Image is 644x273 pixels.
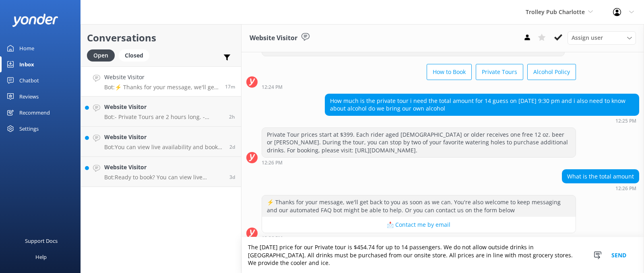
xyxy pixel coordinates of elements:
[19,88,39,105] div: Reviews
[526,8,585,16] span: Trolley Pub Charlotte
[35,249,47,265] div: Help
[104,144,223,151] p: Bot: You can view live availability and book your tour online at [URL][DOMAIN_NAME].
[81,157,241,187] a: Website VisitorBot:Ready to book? You can view live availability and book your tour online at [UR...
[104,113,223,121] p: Bot: - Private Tours are 2 hours long. - Double Private Tours are 2 hours long. - Brunch and Roll...
[262,235,576,241] div: Sep 05 2025 11:26am (UTC -05:00) America/Cancun
[104,103,223,111] h4: Website Visitor
[562,170,639,183] div: What is the total amount
[81,96,241,127] a: Website VisitorBot:- Private Tours are 2 hours long. - Double Private Tours are 2 hours long. - B...
[81,66,241,96] a: Website VisitorBot:⚡ Thanks for your message, we'll get back to you as soon as we can. You're als...
[104,163,223,172] h4: Website Visitor
[527,64,576,80] button: Alcohol Policy
[19,72,39,88] div: Chatbot
[19,40,34,56] div: Home
[119,51,153,60] a: Closed
[19,105,50,121] div: Recommend
[19,56,34,72] div: Inbox
[262,160,283,165] strong: 12:26 PM
[476,64,523,80] button: Private Tours
[25,233,58,249] div: Support Docs
[19,121,39,137] div: Settings
[427,64,472,80] button: How to Book
[262,217,576,233] button: 📩 Contact me by email
[572,33,603,42] span: Assign user
[229,174,235,181] span: Sep 01 2025 06:15pm (UTC -05:00) America/Cancun
[104,73,219,82] h4: Website Visitor
[87,51,119,60] a: Open
[262,128,576,157] div: Private Tour prices start at $399. Each rider aged [DEMOGRAPHIC_DATA] or older receives one free ...
[104,174,223,181] p: Bot: Ready to book? You can view live availability and book your tour online at [URL][DOMAIN_NAME].
[250,33,297,43] h3: Website Visitor
[229,144,235,150] span: Sep 03 2025 10:03am (UTC -05:00) America/Cancun
[615,186,636,191] strong: 12:26 PM
[119,49,149,62] div: Closed
[262,236,283,241] strong: 12:26 PM
[262,85,283,90] strong: 12:24 PM
[87,49,115,62] div: Open
[604,237,634,273] button: Send
[325,94,639,115] div: How much is the private tour i need the total amount for 14 guess on [DATE] 9:30 pm and i also ne...
[229,113,235,120] span: Sep 05 2025 09:23am (UTC -05:00) America/Cancun
[87,30,235,45] h2: Conversations
[615,119,636,123] strong: 12:25 PM
[242,237,644,273] textarea: The [DATE] price for our Private tour is $454.74 for up to 14 passengers. We do not allow outside...
[225,83,235,90] span: Sep 05 2025 11:26am (UTC -05:00) America/Cancun
[262,84,576,90] div: Sep 05 2025 11:24am (UTC -05:00) America/Cancun
[12,14,58,27] img: yonder-white-logo.png
[104,84,219,91] p: Bot: ⚡ Thanks for your message, we'll get back to you as soon as we can. You're also welcome to k...
[325,118,639,123] div: Sep 05 2025 11:25am (UTC -05:00) America/Cancun
[81,127,241,157] a: Website VisitorBot:You can view live availability and book your tour online at [URL][DOMAIN_NAME].2d
[262,195,576,217] div: ⚡ Thanks for your message, we'll get back to you as soon as we can. You're also welcome to keep m...
[262,160,576,165] div: Sep 05 2025 11:26am (UTC -05:00) America/Cancun
[562,185,639,191] div: Sep 05 2025 11:26am (UTC -05:00) America/Cancun
[104,133,223,142] h4: Website Visitor
[568,31,636,44] div: Assign User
